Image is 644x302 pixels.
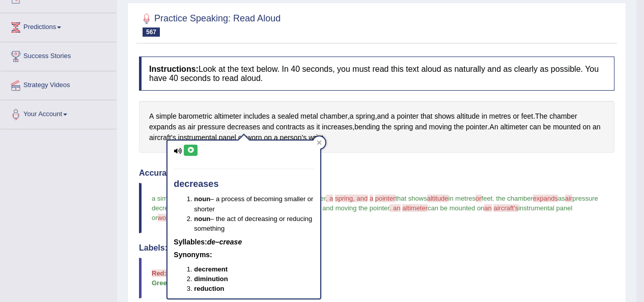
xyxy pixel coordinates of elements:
span: an [484,204,491,212]
span: Click to see word definition [243,111,269,122]
b: Green: [152,279,173,287]
span: can be mounted on [428,204,484,212]
div: , , . , . . [139,101,614,153]
span: Click to see word definition [274,132,278,143]
span: Click to see word definition [490,122,498,132]
h4: Accuracy Comparison for Reading Scores: [139,169,614,178]
span: Click to see word definition [354,122,380,132]
span: . [492,195,494,202]
span: Click to see word definition [262,122,274,132]
span: Click to see word definition [593,122,601,132]
span: Click to see word definition [149,111,154,122]
span: that shows [396,195,427,202]
b: Instructions: [149,65,199,73]
span: Click to see word definition [434,111,455,122]
span: Click to see word definition [500,122,528,132]
span: worn [158,214,172,222]
span: Click to see word definition [322,122,352,132]
span: 567 [143,28,160,37]
span: Click to see word definition [179,111,212,122]
h2: Practice Speaking: Read Aloud [139,11,281,37]
h4: Labels: [139,243,614,253]
li: – the act of decreasing or reducing something [194,214,314,233]
span: as [558,195,565,202]
span: pointer [375,195,396,202]
span: a simple [152,195,176,202]
span: Click to see word definition [583,122,591,132]
span: altitude [427,195,449,202]
span: Click to see word definition [276,122,305,132]
span: Click to see word definition [429,122,452,132]
span: Click to see word definition [280,132,307,143]
h5: Syllables: [174,238,314,246]
span: Click to see word definition [149,132,176,143]
li: – a process of becoming smaller or shorter [194,194,314,213]
span: . an [389,204,401,212]
span: aircraft's [493,204,518,212]
span: Click to see word definition [271,111,275,122]
b: decrement [194,265,228,273]
span: Click to see word definition [307,122,315,132]
span: pressure decreases and [152,195,600,212]
b: Red: [152,269,166,277]
span: Click to see word definition [277,111,298,122]
b: reduction [194,285,224,292]
a: Predictions [1,13,117,39]
span: Click to see word definition [198,122,225,132]
span: Click to see word definition [521,111,533,122]
span: Click to see word definition [264,132,272,143]
span: Click to see word definition [454,122,464,132]
span: Click to see word definition [309,132,323,143]
span: feet [482,195,493,202]
span: Click to see word definition [549,111,577,122]
span: altimeter [402,204,428,212]
span: Click to see word definition [246,132,262,143]
h4: Look at the text below. In 40 seconds, you must read this text aloud as naturally and as clearly ... [139,57,614,91]
span: Click to see word definition [535,111,547,122]
span: the chamber [496,195,533,202]
span: Click to see word definition [238,132,244,143]
h5: Synonyms: [174,251,314,259]
span: Click to see word definition [529,122,541,132]
span: Click to see word definition [394,122,413,132]
span: the spring and moving the pointer [292,204,389,212]
span: Click to see word definition [227,122,260,132]
span: air [565,195,572,202]
span: Click to see word definition [316,122,320,132]
span: Click to see word definition [149,122,176,132]
span: Click to see word definition [421,111,432,122]
span: Click to see word definition [382,122,391,132]
span: Click to see word definition [489,111,511,122]
span: or [475,195,482,202]
span: Click to see word definition [466,122,488,132]
span: Click to see word definition [178,132,217,143]
span: Click to see word definition [188,122,196,132]
span: Click to see word definition [513,111,519,122]
span: Click to see word definition [457,111,480,122]
span: Click to see word definition [415,122,427,132]
blockquote: Missed/Mispronounced Words Correct Words [139,258,614,298]
b: noun [194,195,210,203]
span: a [370,195,373,202]
span: Click to see word definition [320,111,347,122]
span: Click to see word definition [178,122,186,132]
h4: decreases [174,179,314,189]
span: Click to see word definition [355,111,375,122]
span: spring, and [335,195,368,202]
a: Your Account [1,100,117,126]
a: Strategy Videos [1,71,117,97]
span: Click to see word definition [214,111,242,122]
em: de–crease [207,238,242,246]
span: expands [533,195,558,202]
a: Success Stories [1,42,117,68]
b: noun [194,215,210,223]
span: Click to see word definition [377,111,389,122]
span: Click to see word definition [397,111,418,122]
span: in metres [449,195,475,202]
span: Click to see word definition [543,122,551,132]
b: diminution [194,275,228,283]
span: Click to see word definition [482,111,487,122]
span: Click to see word definition [219,132,236,143]
span: Click to see word definition [300,111,318,122]
span: Click to see word definition [350,111,354,122]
